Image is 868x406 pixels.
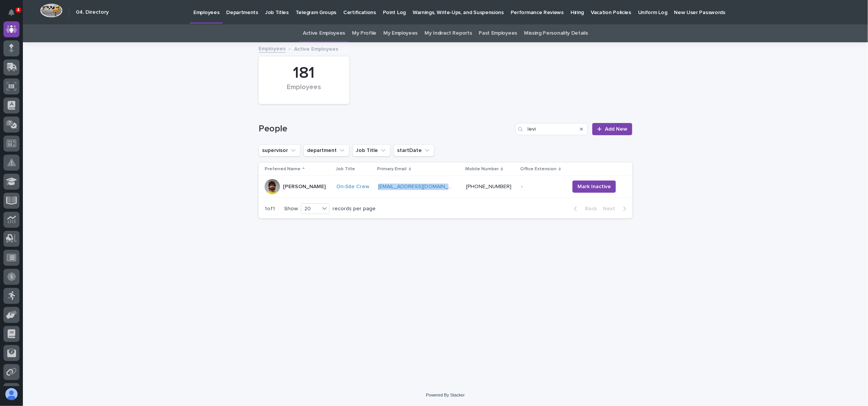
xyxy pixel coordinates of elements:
[259,44,286,53] a: Employees
[272,83,336,99] div: Employees
[3,386,19,402] button: users-avatar
[259,144,301,157] button: supervisor
[40,3,63,18] img: Workspace Logo
[283,184,326,190] p: [PERSON_NAME]
[426,393,465,397] a: Powered By Stacker
[424,24,472,42] a: My Indirect Reports
[3,5,19,21] button: Notifications
[76,9,109,16] h2: 04. Directory
[605,126,627,132] span: Add New
[521,165,557,173] p: Office Extension
[394,144,434,157] button: startDate
[600,205,632,212] button: Next
[272,64,336,83] div: 181
[259,200,281,218] p: 1 of 1
[304,144,349,157] button: department
[337,184,370,190] a: On-Site Crew
[568,205,600,212] button: Back
[580,206,597,211] span: Back
[294,44,338,53] p: Active Employees
[352,144,391,157] button: Job Title
[17,7,19,13] p: 4
[303,24,345,42] a: Active Employees
[577,183,611,190] span: Mark Inactive
[301,205,320,213] div: 20
[521,182,524,190] p: -
[265,165,301,173] p: Preferred Name
[603,206,620,211] span: Next
[572,181,616,193] button: Mark Inactive
[259,123,512,134] h1: People
[515,123,588,135] input: Search
[352,24,376,42] a: My Profile
[259,176,632,198] tr: [PERSON_NAME]On-Site Crew [EMAIL_ADDRESS][DOMAIN_NAME] [PHONE_NUMBER]-- Mark Inactive
[378,184,465,189] a: [EMAIL_ADDRESS][DOMAIN_NAME]
[524,24,588,42] a: Missing Personality Details
[333,206,376,212] p: records per page
[383,24,418,42] a: My Employees
[10,9,19,21] div: Notifications4
[378,165,407,173] p: Primary Email
[284,206,298,212] p: Show
[479,24,518,42] a: Past Employees
[336,165,355,173] p: Job Title
[465,165,499,173] p: Mobile Number
[466,184,511,189] a: [PHONE_NUMBER]
[592,123,632,135] a: Add New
